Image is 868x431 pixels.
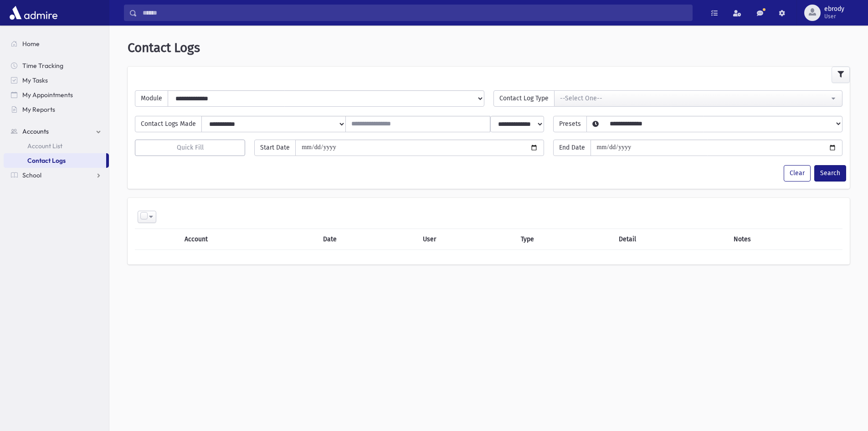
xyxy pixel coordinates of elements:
[22,127,49,135] span: Accounts
[135,140,245,156] button: Quick Fill
[553,140,591,156] span: End Date
[515,228,613,249] th: Type
[7,4,60,22] img: AdmirePro
[553,116,587,132] span: Presets
[22,171,41,179] span: School
[4,139,109,153] a: Account List
[784,165,811,182] button: Clear
[4,124,109,139] a: Accounts
[554,90,843,107] button: --Select One--
[27,156,66,165] span: Contact Logs
[4,36,109,51] a: Home
[27,142,62,150] span: Account List
[135,116,202,132] span: Contact Logs Made
[4,88,109,102] a: My Appointments
[4,153,106,168] a: Contact Logs
[613,228,728,249] th: Detail
[22,40,40,48] span: Home
[22,76,48,84] span: My Tasks
[814,165,846,182] button: Search
[179,228,318,249] th: Account
[22,105,55,114] span: My Reports
[318,228,417,249] th: Date
[4,102,109,117] a: My Reports
[137,5,692,21] input: Search
[128,40,200,55] span: Contact Logs
[417,228,515,249] th: User
[824,13,844,20] span: User
[254,140,296,156] span: Start Date
[22,91,73,99] span: My Appointments
[4,168,109,182] a: School
[22,62,63,70] span: Time Tracking
[4,73,109,88] a: My Tasks
[4,58,109,73] a: Time Tracking
[728,228,842,249] th: Notes
[560,93,830,103] div: --Select One--
[824,5,844,13] span: ebrody
[135,90,168,107] span: Module
[177,144,204,151] span: Quick Fill
[493,90,555,107] span: Contact Log Type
